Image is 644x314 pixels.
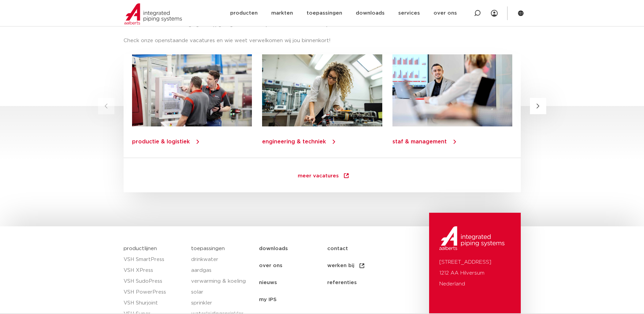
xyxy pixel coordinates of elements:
a: referenties [327,274,395,291]
a: my IPS [259,291,327,308]
p: Check onze openstaande vacatures en wie weet verwelkomen wij jou binnenkort! [124,35,521,46]
button: Next slide [530,98,546,114]
a: productlijnen [124,246,157,251]
a: solar [191,287,252,298]
div: my IPS [491,6,498,21]
a: aardgas [191,265,252,276]
a: sprinkler [191,298,252,309]
a: contact [327,240,395,257]
span: meer vacatures [298,173,339,180]
p: [STREET_ADDRESS] 1212 AA Hilversum Nederland [439,257,511,290]
a: over ons [259,257,327,274]
a: staf & management [392,139,446,144]
a: verwarming & koeling [191,276,252,287]
a: VSH PowerPress [124,287,185,298]
a: toepassingen [191,246,225,251]
a: nieuws [259,274,327,291]
a: meer vacatures [284,167,363,186]
nav: Menu [259,240,426,308]
button: Previous slide [98,98,114,114]
a: VSH SudoPress [124,276,185,287]
a: engineering & techniek [262,139,326,144]
a: downloads [259,240,327,257]
a: VSH SmartPress [124,254,185,265]
a: drinkwater [191,254,252,265]
a: werken bij [327,257,395,274]
a: productie & logistiek [132,139,190,144]
a: VSH Shurjoint [124,298,185,309]
a: VSH XPress [124,265,185,276]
